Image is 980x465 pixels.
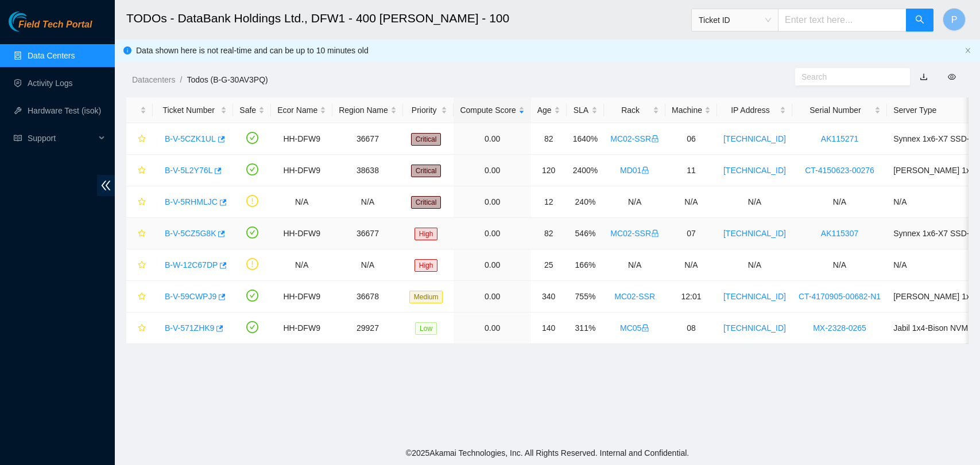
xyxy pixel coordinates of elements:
span: star [138,198,146,207]
td: 25 [531,249,567,281]
td: HH-DFW9 [271,312,332,344]
td: 546% [567,218,605,249]
td: HH-DFW9 [271,218,332,249]
a: B-V-5CZK1UL [165,134,216,143]
a: MD01lock [620,166,649,175]
span: star [138,292,146,302]
span: lock [641,166,649,174]
td: 1640% [567,123,605,155]
td: N/A [665,186,717,218]
td: N/A [665,249,717,281]
span: star [138,261,146,270]
a: B-V-5RHMLJC [165,197,218,206]
td: N/A [792,249,887,281]
td: 11 [665,155,717,186]
a: Akamai TechnologiesField Tech Portal [9,21,92,36]
td: N/A [717,249,792,281]
td: 12:01 [665,281,717,312]
button: P [943,8,966,31]
button: star [133,193,146,211]
a: Todos (B-G-30AV3PQ) [187,75,268,84]
td: 2400% [567,155,605,186]
a: CT-4150623-00276 [805,166,874,175]
a: download [920,72,928,81]
td: 29927 [332,312,403,344]
span: check-circle [246,163,258,175]
a: AK115307 [821,229,858,238]
a: B-V-5CZ5G8K [165,229,216,238]
a: [TECHNICAL_ID] [723,229,786,238]
a: B-W-12C67DP [165,260,218,269]
td: 0.00 [454,186,530,218]
td: N/A [332,249,403,281]
span: P [951,13,958,27]
td: N/A [271,249,332,281]
a: MC05lock [620,323,649,333]
span: High [415,228,438,240]
a: [TECHNICAL_ID] [723,134,786,143]
span: High [415,259,438,272]
span: star [138,229,146,239]
td: 166% [567,249,605,281]
span: / [180,75,182,84]
td: 36677 [332,123,403,155]
span: lock [651,229,659,237]
span: check-circle [246,226,258,239]
span: Medium [409,291,443,303]
td: 0.00 [454,123,530,155]
a: [TECHNICAL_ID] [723,292,786,301]
td: N/A [332,186,403,218]
span: star [138,324,146,333]
td: 82 [531,123,567,155]
td: N/A [271,186,332,218]
button: download [911,68,936,86]
img: Akamai Technologies [9,11,58,32]
a: Hardware Test (isok) [28,106,101,115]
input: Search [801,71,894,83]
a: [TECHNICAL_ID] [723,323,786,333]
td: 12 [531,186,567,218]
td: 0.00 [454,312,530,344]
button: star [133,256,146,274]
a: Data Centers [28,51,75,60]
span: Support [28,127,95,150]
button: star [133,130,146,148]
td: 311% [567,312,605,344]
a: B-V-5L2Y76L [165,166,212,175]
td: 36677 [332,218,403,249]
td: N/A [717,186,792,218]
td: 340 [531,281,567,312]
span: Critical [411,196,441,209]
span: eye [948,73,956,81]
span: lock [641,324,649,332]
button: search [906,9,933,32]
a: MC02-SSRlock [610,229,659,238]
td: 08 [665,312,717,344]
span: check-circle [246,132,258,144]
footer: © 2025 Akamai Technologies, Inc. All Rights Reserved. Internal and Confidential. [115,441,980,465]
input: Enter text here... [778,9,907,32]
td: 755% [567,281,605,312]
a: MX-2328-0265 [813,323,866,333]
span: read [14,134,22,142]
td: HH-DFW9 [271,155,332,186]
td: 38638 [332,155,403,186]
span: check-circle [246,321,258,333]
button: star [133,224,146,243]
td: 120 [531,155,567,186]
span: Critical [411,133,441,146]
td: N/A [604,249,665,281]
td: 140 [531,312,567,344]
span: Ticket ID [699,11,771,29]
td: 0.00 [454,155,530,186]
span: check-circle [246,290,258,302]
a: B-V-59CWPJ9 [165,292,216,301]
td: 82 [531,218,567,249]
td: N/A [792,186,887,218]
td: HH-DFW9 [271,123,332,155]
td: 07 [665,218,717,249]
td: 0.00 [454,281,530,312]
a: MC02-SSRlock [610,134,659,143]
td: 06 [665,123,717,155]
button: close [964,47,971,54]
